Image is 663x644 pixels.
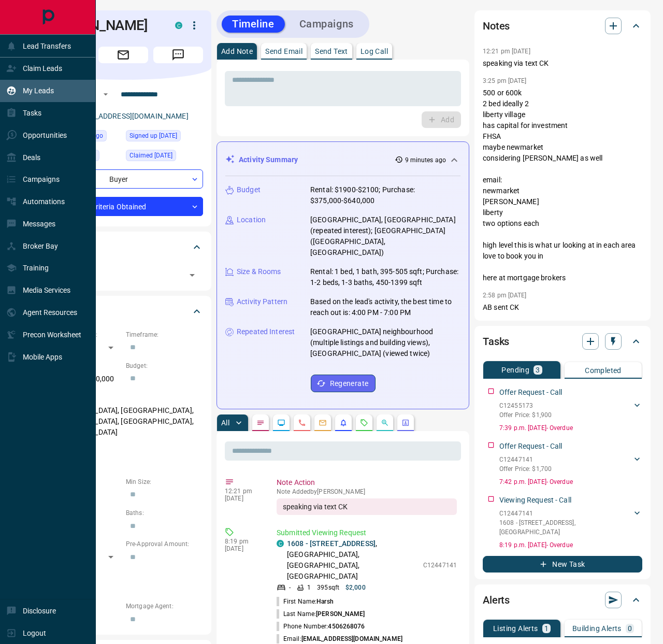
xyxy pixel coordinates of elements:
div: condos.ca [175,22,182,29]
p: Offer Price: $1,700 [499,464,552,474]
p: 1608 - [STREET_ADDRESS] , [GEOGRAPHIC_DATA] [499,518,632,537]
svg: Lead Browsing Activity [277,419,285,427]
button: Campaigns [289,16,364,33]
div: Notes [483,13,642,38]
button: Open [99,88,112,101]
span: Email [98,47,148,63]
div: Fri May 23 2025 [126,130,203,145]
p: All [221,419,229,426]
span: Harsh [316,598,334,605]
span: [PERSON_NAME] [316,610,365,618]
p: 3 [536,366,540,374]
span: Message [153,47,203,63]
p: Offer Request - Call [499,441,563,452]
p: Activity Summary [239,154,298,165]
p: 12:21 pm [DATE] [483,48,530,55]
p: Pre-Approval Amount: [126,539,203,549]
p: 9 minutes ago [405,155,446,165]
div: C12455173Offer Price: $1,900 [499,399,642,422]
p: 2:58 pm [DATE] [483,292,527,299]
p: Completed [585,367,622,374]
p: Budget [237,184,261,195]
svg: Opportunities [381,419,389,427]
p: [GEOGRAPHIC_DATA] neighbourhood (multiple listings and building views), [GEOGRAPHIC_DATA] (viewed... [310,326,460,359]
p: 7:39 p.m. [DATE] - Overdue [499,423,642,433]
div: C12447141Offer Price: $1,700 [499,453,642,476]
p: C12455173 [499,401,552,410]
button: New Task [483,556,642,573]
div: speaking via text CK [277,498,457,515]
p: Size & Rooms [237,266,281,277]
p: Send Email [265,48,302,55]
p: [GEOGRAPHIC_DATA], [GEOGRAPHIC_DATA] (repeated interest); [GEOGRAPHIC_DATA] ([GEOGRAPHIC_DATA], [... [310,214,460,258]
p: Building Alerts [572,625,622,632]
p: 1 [307,583,311,592]
p: Last Name: [277,609,365,619]
div: Tags [44,235,203,260]
svg: Calls [298,419,306,427]
h2: Notes [483,18,510,34]
div: Mon Oct 06 2025 [126,150,203,164]
button: Regenerate [311,375,376,392]
svg: Requests [360,419,368,427]
div: C124471411608 - [STREET_ADDRESS],[GEOGRAPHIC_DATA] [499,507,642,539]
p: 12:21 pm [225,488,261,495]
p: 3:25 pm [DATE] [483,77,527,84]
p: , [GEOGRAPHIC_DATA], [GEOGRAPHIC_DATA], [GEOGRAPHIC_DATA] [287,538,418,582]
p: 8:19 pm [225,538,261,545]
p: Log Call [361,48,388,55]
p: 1 [544,625,549,632]
p: Phone Number: [277,622,365,631]
div: Alerts [483,588,642,612]
h2: Alerts [483,592,510,608]
p: Motivation: [44,446,203,455]
button: Open [185,268,199,282]
button: Timeline [222,16,285,33]
p: Pending [501,366,529,374]
svg: Emails [319,419,327,427]
div: condos.ca [277,540,284,547]
div: Criteria Obtained [44,197,203,216]
div: Tasks [483,329,642,354]
p: Offer Price: $1,900 [499,410,552,420]
p: - [289,583,291,592]
p: Based on the lead's activity, the best time to reach out is: 4:00 PM - 7:00 PM [310,296,460,318]
p: Email: [277,634,402,643]
p: Areas Searched: [44,393,203,402]
p: Baths: [126,508,203,518]
h2: Tasks [483,333,509,350]
p: Viewing Request - Call [499,495,571,506]
p: 395 sqft [317,583,339,592]
p: Rental: $1900-$2100; Purchase: $375,000-$640,000 [310,184,460,206]
p: First Name: [277,597,334,606]
span: 4506268076 [328,623,365,630]
p: 7:42 p.m. [DATE] - Overdue [499,477,642,486]
p: Budget: [126,361,203,370]
p: 8:19 p.m. [DATE] - Overdue [499,540,642,550]
h1: [PERSON_NAME] [44,17,160,34]
p: 0 [628,625,632,632]
p: Min Size: [126,477,203,486]
span: [EMAIL_ADDRESS][DOMAIN_NAME] [301,635,402,642]
p: Add Note [221,48,253,55]
p: C12447141 [499,455,552,464]
p: Credit Score: [44,570,203,580]
span: Signed up [DATE] [129,131,177,141]
div: Activity Summary9 minutes ago [225,150,460,169]
p: Timeframe: [126,330,203,339]
p: [DATE] [225,495,261,502]
p: speaking via text CK [483,58,642,69]
p: [DATE] [225,545,261,552]
span: Claimed [DATE] [129,150,172,161]
p: Submitted Viewing Request [277,527,457,538]
p: Listing Alerts [493,625,538,632]
p: Activity Pattern [237,296,287,307]
p: Send Text [315,48,348,55]
p: Location [237,214,266,225]
p: AB sent CK [483,302,642,313]
p: Note Added by [PERSON_NAME] [277,488,457,495]
p: [GEOGRAPHIC_DATA], [GEOGRAPHIC_DATA], [GEOGRAPHIC_DATA], [GEOGRAPHIC_DATA], [GEOGRAPHIC_DATA] [44,402,203,441]
p: Repeated Interest [237,326,295,337]
p: Note Action [277,477,457,488]
p: Rental: 1 bed, 1 bath, 395-505 sqft; Purchase: 1-2 beds, 1-3 baths, 450-1399 sqft [310,266,460,288]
